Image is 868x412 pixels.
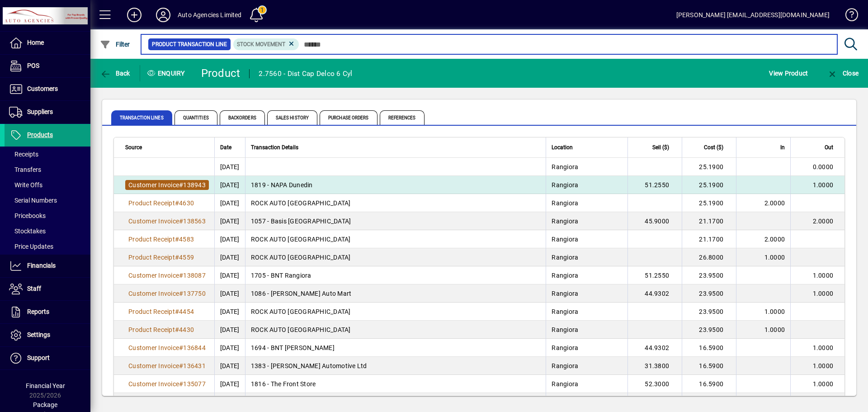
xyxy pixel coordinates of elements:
a: Transfers [5,162,90,177]
span: Cost ($) [704,142,723,152]
span: Rangiora [552,380,578,388]
span: Transaction Details [251,142,298,152]
span: Out [825,142,833,152]
a: Pricebooks [5,208,90,223]
td: 35.0410 [627,393,682,411]
span: POS [27,62,39,69]
a: Write Offs [5,177,90,193]
button: Close [825,65,861,81]
span: 2.0000 [813,218,834,225]
span: # [179,290,183,297]
span: Product Receipt [128,326,175,333]
td: 25.1900 [682,158,736,176]
span: Customer Invoice [128,380,179,388]
a: Product Receipt#4583 [125,234,197,244]
td: [DATE] [214,266,245,284]
td: 25.1900 [682,194,736,212]
span: 2.0000 [764,199,785,207]
a: Home [5,32,90,54]
a: Support [5,347,90,369]
td: 1694 - BNT [PERSON_NAME] [245,339,546,357]
span: Package [33,401,57,408]
span: Sell ($) [652,142,669,152]
td: ROCK AUTO [GEOGRAPHIC_DATA] [245,248,546,266]
a: Product Receipt#4630 [125,198,197,208]
span: 1.0000 [813,362,834,369]
div: Product [201,66,241,81]
a: Customer Invoice#136431 [125,361,209,371]
span: Home [27,39,44,46]
span: Stock movement [237,41,285,47]
span: Reports [27,308,49,315]
span: References [380,110,425,125]
span: 4430 [179,326,194,333]
td: 1816 - The Front Store [245,375,546,393]
span: # [179,344,183,351]
td: [DATE] [214,303,245,321]
span: 1.0000 [813,290,834,297]
a: Stocktakes [5,223,90,239]
td: 26.8000 [682,248,736,266]
span: Stocktakes [9,227,46,235]
td: [DATE] [214,393,245,411]
span: Product Receipt [128,254,175,261]
span: Date [220,142,231,152]
span: Write Offs [9,181,42,189]
span: 138087 [183,272,206,279]
span: 1.0000 [813,272,834,279]
td: 16.5900 [682,339,736,357]
td: 21.1700 [682,230,736,248]
td: 44.9302 [627,284,682,303]
td: 23.9500 [682,266,736,284]
span: Customers [27,85,58,92]
td: 1705 - BNT Rangiora [245,266,546,284]
span: Rangiora [552,290,578,297]
a: Customer Invoice#138943 [125,180,209,190]
td: 45.9000 [627,212,682,230]
span: Rangiora [552,272,578,279]
td: 21.1700 [682,212,736,230]
td: [DATE] [214,321,245,339]
mat-chip: Product Transaction Type: Stock movement [233,38,299,50]
span: Backorders [220,110,265,125]
span: Transfers [9,166,41,173]
span: 135077 [183,380,206,388]
td: 44.9302 [627,339,682,357]
div: Date [220,142,240,152]
a: Receipts [5,147,90,162]
td: [DATE] [214,375,245,393]
td: ROCK AUTO [GEOGRAPHIC_DATA] [245,194,546,212]
button: Profile [149,7,178,23]
span: 136844 [183,344,206,351]
span: Rangiora [552,308,578,315]
a: Customer Invoice#137750 [125,289,209,298]
td: 51.2550 [627,176,682,194]
td: [DATE] [214,158,245,176]
span: Filter [100,41,130,48]
td: 1086 - [PERSON_NAME] Auto Mart [245,284,546,303]
td: ROCK AUTO [GEOGRAPHIC_DATA] [245,230,546,248]
a: Settings [5,324,90,346]
a: Customer Invoice#135077 [125,379,209,389]
span: Rangiora [552,362,578,369]
span: Pricebooks [9,212,46,219]
span: 4559 [179,254,194,261]
td: 1819 - NAPA Dunedin [245,176,546,194]
span: Receipts [9,151,38,158]
span: Source [125,142,142,152]
button: View Product [767,65,810,81]
td: ROCK AUTO [GEOGRAPHIC_DATA] [245,321,546,339]
span: # [175,236,179,243]
span: View Product [769,66,808,81]
span: 1.0000 [813,181,834,189]
td: 23.9500 [682,303,736,321]
app-page-header-button: Back [90,65,140,81]
td: [DATE] [214,248,245,266]
a: Knowledge Base [839,2,857,31]
span: 1.0000 [764,326,785,333]
a: Customer Invoice#138563 [125,216,209,226]
span: Back [100,70,130,77]
span: Customer Invoice [128,344,179,351]
td: 23.9500 [682,284,736,303]
td: 1057 - Basis [GEOGRAPHIC_DATA] [245,212,546,230]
